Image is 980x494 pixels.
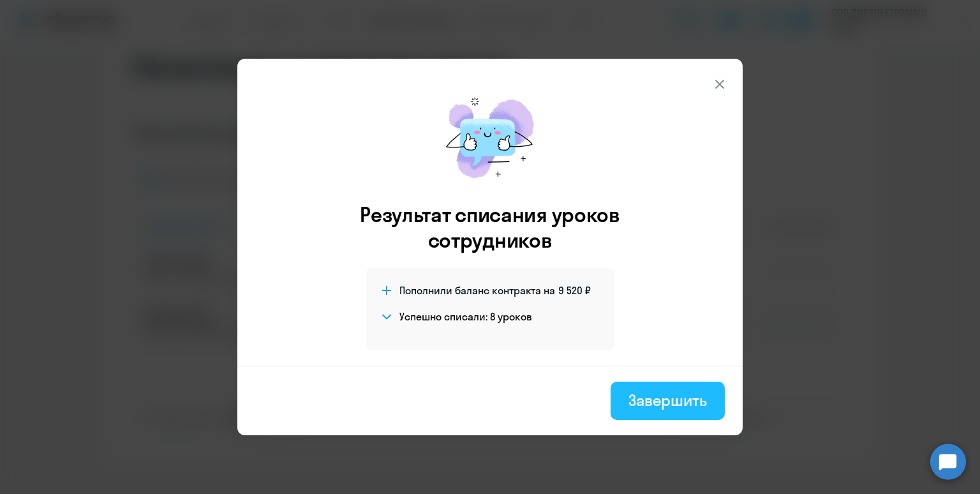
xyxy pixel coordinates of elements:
[399,310,532,324] h4: Успешно списали: 8 уроков
[399,283,555,297] span: Пополнили баланс контракта на
[611,382,725,420] button: Завершить
[628,390,707,410] div: Завершить
[433,84,547,191] img: mirage-message.png
[558,283,591,297] span: 9 520 ₽
[343,202,637,253] h3: Результат списания уроков сотрудников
